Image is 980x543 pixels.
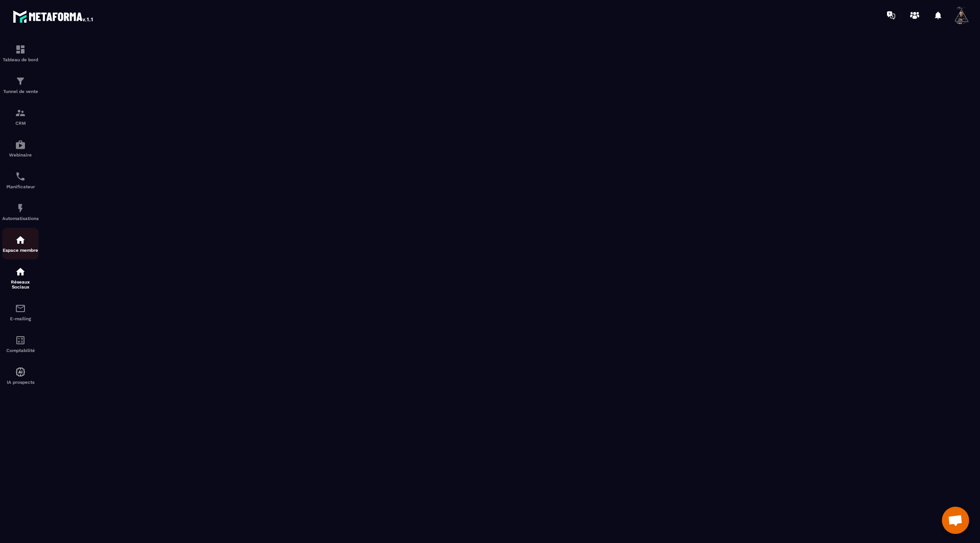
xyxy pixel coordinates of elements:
[2,380,39,385] p: IA prospects
[2,152,39,157] p: Webinaire
[15,367,26,377] img: automations
[2,216,39,221] p: Automatisations
[15,44,26,55] img: formation
[2,69,39,101] a: formationformationTunnel de vente
[15,171,26,182] img: scheduler
[15,108,26,118] img: formation
[2,259,39,296] a: social-networksocial-networkRéseaux Sociaux
[2,57,39,62] p: Tableau de bord
[2,101,39,132] a: formationformationCRM
[13,8,94,24] img: logo
[2,228,39,259] a: automationsautomationsEspace membre
[2,89,39,94] p: Tunnel de vente
[15,303,26,314] img: email
[15,266,26,277] img: social-network
[2,296,39,328] a: emailemailE-mailing
[15,335,26,346] img: accountant
[942,507,969,534] a: Ouvrir le chat
[15,139,26,150] img: automations
[2,121,39,126] p: CRM
[2,248,39,253] p: Espace membre
[2,196,39,228] a: automationsautomationsAutomatisations
[2,328,39,360] a: accountantaccountantComptabilité
[2,316,39,321] p: E-mailing
[15,203,26,214] img: automations
[2,37,39,69] a: formationformationTableau de bord
[2,132,39,164] a: automationsautomationsWebinaire
[2,348,39,353] p: Comptabilité
[2,184,39,189] p: Planificateur
[15,235,26,245] img: automations
[15,76,26,87] img: formation
[2,164,39,196] a: schedulerschedulerPlanificateur
[2,279,39,289] p: Réseaux Sociaux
